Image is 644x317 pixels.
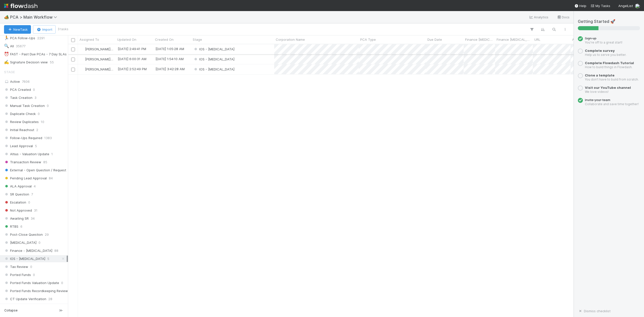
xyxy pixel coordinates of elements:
[4,159,41,165] span: Transaction Review
[34,207,37,214] span: 31
[4,59,48,65] div: Signature Decision view
[80,67,84,71] img: avatar_45aa71e2-cea6-4b00-9298-a0421aa61a2d.png
[4,264,28,270] span: Tax Review
[534,37,540,42] span: URL
[635,4,640,9] img: avatar_45aa71e2-cea6-4b00-9298-a0421aa61a2d.png
[585,98,610,102] a: Invite your team
[193,47,234,52] div: IOS - [MEDICAL_DATA]
[585,73,615,77] a: Clone a template
[58,27,68,31] small: 3 tasks
[20,223,22,230] span: 6
[4,280,59,286] span: Ported Funds Valuation Update
[28,199,30,206] span: 0
[4,248,52,254] span: Finance - [MEDICAL_DATA]
[38,111,40,117] span: 0
[4,119,39,125] span: Review Duplicates
[51,151,53,157] span: 1
[30,264,32,270] span: 0
[80,47,84,51] img: avatar_45aa71e2-cea6-4b00-9298-a0421aa61a2d.png
[193,57,234,61] span: IOS - [MEDICAL_DATA]
[45,231,49,238] span: 29
[578,309,611,313] a: Dismiss checklist
[43,159,47,165] span: 85
[4,2,37,10] img: logo-inverted-e16ddd16eac7371096b0.svg
[31,191,33,197] span: 7
[427,37,442,42] span: Due Date
[22,80,30,84] span: 7606
[71,68,75,71] input: Toggle Row Selected
[585,102,639,106] small: Collaborate and save time together!
[4,51,67,57] div: FAST - Past Due PCAs - 7 Day SLAs
[10,15,60,20] span: PCA > Main Workflow
[71,38,75,42] input: Toggle All Rows Selected
[585,77,639,81] small: You don’t have to build from scratch.
[4,151,49,157] span: Altius - Valuation Update
[117,37,136,42] span: Updated On
[85,47,122,51] span: [PERSON_NAME]-Gayob
[4,231,43,238] span: Post-Close Question
[4,127,34,133] span: Initial Reachout
[4,60,9,64] span: ✍️
[572,37,595,42] span: ALA Approved
[497,37,532,42] span: Finance [MEDICAL_DATA] Start Date
[4,95,32,101] span: Task Creation
[557,14,570,20] a: Docs
[35,143,37,149] span: 5
[193,67,234,72] div: IOS - [MEDICAL_DATA]
[16,43,25,49] span: 35677
[4,240,36,246] span: [MEDICAL_DATA]
[4,103,45,109] span: Manual Task Creation
[80,57,84,61] img: avatar_45aa71e2-cea6-4b00-9298-a0421aa61a2d.png
[37,35,45,41] span: 2291
[47,256,49,262] span: 5
[4,256,45,262] span: IOS - [MEDICAL_DATA]
[33,87,35,93] span: 0
[4,135,42,141] span: Follow-Ups Required
[360,37,376,42] span: PCA Type
[118,56,146,61] div: [DATE] 6:00:31 AM
[4,52,9,56] span: ⏰
[193,37,202,42] span: Stage
[4,143,33,149] span: Lead Approval
[193,67,234,71] span: IOS - [MEDICAL_DATA]
[4,223,18,230] span: RTBS
[33,272,35,278] span: 0
[4,44,9,48] span: 🔍
[118,66,147,71] div: [DATE] 2:52:49 PM
[4,215,29,222] span: Awaiting SR
[155,66,185,71] div: [DATE] 3:42:28 AM
[4,87,31,93] span: PCA Created
[50,59,54,65] span: 55
[618,4,633,8] span: AngelList
[34,183,36,189] span: 4
[4,35,35,41] div: PCA Follow-Ups
[85,67,122,71] span: [PERSON_NAME]-Gayob
[4,15,9,19] span: 🏕️
[585,53,626,57] small: Help us to serve you better.
[585,86,631,90] span: Visit our YouTube channel
[4,43,14,49] div: All
[193,47,234,51] span: IOS - [MEDICAL_DATA]
[590,3,610,8] a: My Tasks
[71,58,75,61] input: Toggle Row Selected
[118,46,146,51] div: [DATE] 2:49:41 PM
[585,61,634,65] a: Complete Flowdash Tutorial
[38,240,41,246] span: 0
[4,183,32,189] span: ALA Approval
[585,65,632,69] small: How to build things in Flowdash.
[4,36,9,40] span: 🏃
[47,103,49,109] span: 0
[61,280,63,286] span: 0
[4,308,18,313] span: Collapse
[33,25,56,34] button: Import
[585,49,615,53] a: Complete survey
[4,296,46,302] span: CT Update Verification
[4,175,47,181] span: Pending Lead Approval
[4,111,36,117] span: Duplicate Check
[48,296,52,302] span: 28
[529,14,549,20] a: Analytics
